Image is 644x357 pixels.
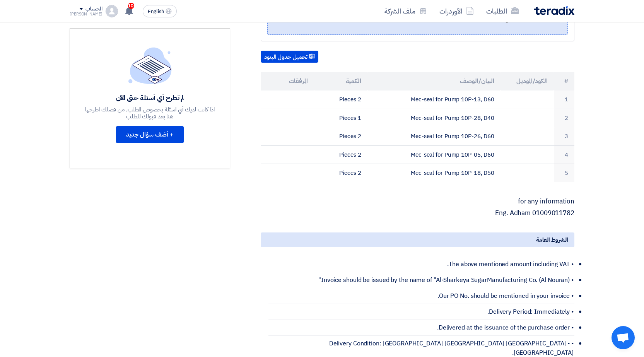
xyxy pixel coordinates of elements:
[314,164,367,182] td: 2 Pieces
[261,51,318,63] button: تحميل جدول البنود
[554,127,574,146] td: 3
[70,12,102,16] div: [PERSON_NAME]
[367,91,501,109] td: Mec-seal for Pump 10P-13, D60
[612,326,635,349] a: دردشة مفتوحة
[367,109,501,127] td: Mec-seal for Pump 10P-28, D40
[143,5,177,17] button: English
[116,126,184,143] button: + أضف سؤال جديد
[314,109,367,127] td: 1 Pieces
[128,47,172,84] img: empty_state_list.svg
[84,93,216,102] div: لم تطرح أي أسئلة حتى الآن
[261,72,314,91] th: المرفقات
[554,91,574,109] td: 1
[106,5,118,17] img: profile_test.png
[534,6,574,15] img: Teradix logo
[501,72,554,91] th: الكود/الموديل
[367,145,501,164] td: Mec-seal for Pump 10P-05, D60
[128,3,134,9] span: 10
[554,109,574,127] td: 2
[554,145,574,164] td: 4
[367,164,501,182] td: Mec-seal for Pump 10P-18, D50
[314,127,367,146] td: 2 Pieces
[148,9,164,14] span: English
[268,288,574,304] li: • Our PO No. should be mentioned in your invoice.
[480,2,525,20] a: الطلبات
[268,304,574,320] li: • Delivery Period: Immediately.
[268,320,574,336] li: • Delivered at the issuance of the purchase order.
[314,91,367,109] td: 2 Pieces
[268,272,574,288] li: • Invoice should be issued by the name of "Al-Sharkeya SugarManufacturing Co. (Al Nouran)"
[261,198,574,205] p: for any information
[367,127,501,146] td: Mec-seal for Pump 10P-26, D60
[433,2,480,20] a: الأوردرات
[261,209,574,217] p: Eng. Adham 01009011782
[314,145,367,164] td: 2 Pieces
[536,236,568,244] span: الشروط العامة
[314,72,367,91] th: الكمية
[554,72,574,91] th: #
[378,2,433,20] a: ملف الشركة
[85,6,102,12] div: الحساب
[367,72,501,91] th: البيان/الوصف
[84,106,216,120] div: اذا كانت لديك أي اسئلة بخصوص الطلب, من فضلك اطرحها هنا بعد قبولك للطلب
[268,256,574,272] li: • The above mentioned amount including VAT.
[554,164,574,182] td: 5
